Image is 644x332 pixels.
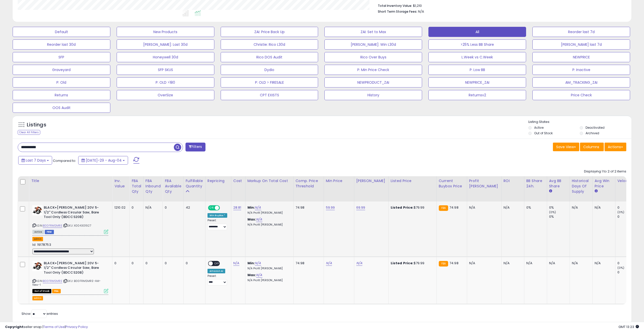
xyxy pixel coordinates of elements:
span: | SKU: X004301927 [63,224,91,228]
div: ASIN: [32,205,108,233]
div: 0% [549,214,570,219]
button: Filters [185,143,205,151]
span: Id: 19178753 [32,242,51,247]
p: N/A Profit [PERSON_NAME] [247,223,289,227]
span: OFF [213,261,221,265]
div: Clear All Filters [18,130,40,135]
button: P: OLD > FIRESALE [221,77,318,87]
div: N/A [572,261,589,265]
label: Out of Stock [534,131,553,135]
div: BB Share 24h. [526,178,545,189]
div: N/A [469,205,497,210]
div: ASIN: [32,261,108,293]
small: FBA [439,261,448,267]
div: 0 [617,270,638,275]
b: Min: [247,261,255,265]
div: [PERSON_NAME] [356,178,386,184]
div: 0 [165,261,179,265]
button: NEWPRICE [532,52,630,62]
div: N/A [549,261,566,265]
button: Save View [553,143,579,151]
span: All listings that are currently out of stock and unavailable for purchase on Amazon [32,289,51,293]
div: Preset: [207,219,227,230]
small: Avg BB Share. [549,189,552,193]
a: N/A [255,261,261,266]
button: New Products [117,27,214,37]
a: 69.99 [356,205,365,210]
div: ROI [504,178,522,184]
th: The percentage added to the cost of goods (COGS) that forms the calculator for Min & Max prices. [245,176,293,202]
button: SFP SKUS [117,65,214,75]
div: 42 [186,205,201,210]
a: N/A [256,217,262,222]
span: FBA [52,289,61,293]
div: 1210.02 [114,205,126,210]
button: Returns [13,90,110,100]
p: N/A Profit [PERSON_NAME] [247,279,289,282]
button: CPT EXISTS [221,90,318,100]
button: Dydio [221,65,318,75]
button: P: Low BB [428,65,526,75]
b: BLACK+[PERSON_NAME] 20V 5-1/2" Cordless Circular Saw, Bare Tool Only (BDCCS20B) [44,205,105,221]
div: Title [31,178,110,184]
span: Last 7 Days [26,158,46,163]
button: P: OLD >180 [117,77,214,87]
div: N/A [595,205,611,210]
div: 74.98 [296,205,320,210]
b: Listed Price: [391,205,414,210]
button: Rico DOS Audit [221,52,318,62]
button: Christie: Rico L30d [221,39,318,50]
p: Listing States: [528,120,631,124]
img: 4134rVKOQyL._SL40_.jpg [32,205,43,215]
button: P: Inactive [532,65,630,75]
div: Markup on Total Cost [247,178,291,184]
div: N/A [504,261,520,265]
a: B00FRMSMRE [43,279,62,283]
div: Current Buybox Price [439,178,465,189]
small: (0%) [617,266,625,270]
div: N/A [504,205,520,210]
div: Avg Win Price [595,178,613,189]
small: Avg Win Price. [595,189,598,193]
a: Terms of Use [43,324,65,329]
a: N/A [356,261,362,266]
span: Columns [583,144,599,149]
button: NEWPRODUCT_ZAI [324,77,422,87]
span: 2025-08-12 13:23 GMT [618,324,639,329]
a: N/A [326,261,332,266]
button: Graveyard [13,65,110,75]
div: Min Price [326,178,352,184]
button: OOS Audit [13,103,110,113]
span: Show: entries [22,311,58,316]
div: Historical Days Of Supply [572,178,590,194]
span: All listings currently available for purchase on Amazon [32,230,44,234]
small: (0%) [549,210,556,214]
b: BLACK+[PERSON_NAME] 20V 5-1/2" Cordless Circular Saw, Bare Tool Only (BDCCS20B) [44,261,105,276]
li: $1,210 [378,2,622,8]
button: Returnsv2 [428,90,526,100]
div: $79.99 [391,205,433,210]
div: 0 [132,261,139,265]
button: admin [32,296,43,300]
a: 28.81 [233,205,241,210]
div: Listed Price [391,178,434,184]
button: [PERSON_NAME]: Last 30d [117,39,214,50]
button: Reorder last 7d [532,27,630,37]
div: FBA Available Qty [165,178,181,194]
div: N/A [146,205,159,210]
button: Last 7 Days [18,156,52,165]
div: N/A [469,261,497,265]
b: Max: [247,217,256,222]
span: Compared to: [53,158,76,163]
label: Active [534,125,544,130]
button: Honeywell 30d [117,52,214,62]
a: B00FRMSMRE [43,224,62,228]
label: Archived [586,131,599,135]
button: History [324,90,422,100]
button: ZAI: Set to Max [324,27,422,37]
div: 74.98 [296,261,320,265]
button: NEWPRICE_ZAI [428,77,526,87]
button: [PERSON_NAME]: Win L30d [324,39,422,50]
div: Profit [PERSON_NAME] [469,178,499,189]
button: All [428,27,526,37]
